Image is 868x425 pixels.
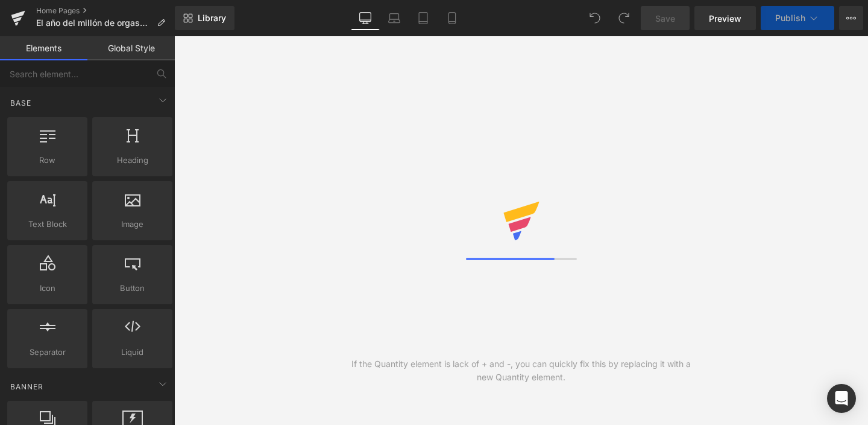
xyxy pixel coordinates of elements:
[87,36,175,60] a: Global Style
[11,346,84,359] span: Separator
[655,12,675,25] span: Save
[827,384,856,413] div: Open Intercom Messenger
[36,6,175,16] a: Home Pages
[694,6,756,30] a: Preview
[96,218,169,231] span: Image
[96,154,169,167] span: Heading
[380,6,409,30] a: Laptop
[351,6,380,30] a: Desktop
[175,6,234,30] a: New Library
[709,12,741,25] span: Preview
[438,6,467,30] a: Mobile
[775,13,805,23] span: Publish
[9,97,33,109] span: Base
[761,6,834,30] button: Publish
[198,13,226,24] span: Library
[11,218,84,231] span: Text Block
[9,381,45,392] span: Banner
[96,346,169,359] span: Liquid
[11,282,84,295] span: Icon
[583,6,607,30] button: Undo
[348,357,695,384] div: If the Quantity element is lack of + and -, you can quickly fix this by replacing it with a new Q...
[612,6,636,30] button: Redo
[11,154,84,167] span: Row
[839,6,863,30] button: More
[96,282,169,295] span: Button
[36,18,152,28] span: El año del millón de orgasmos
[409,6,438,30] a: Tablet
